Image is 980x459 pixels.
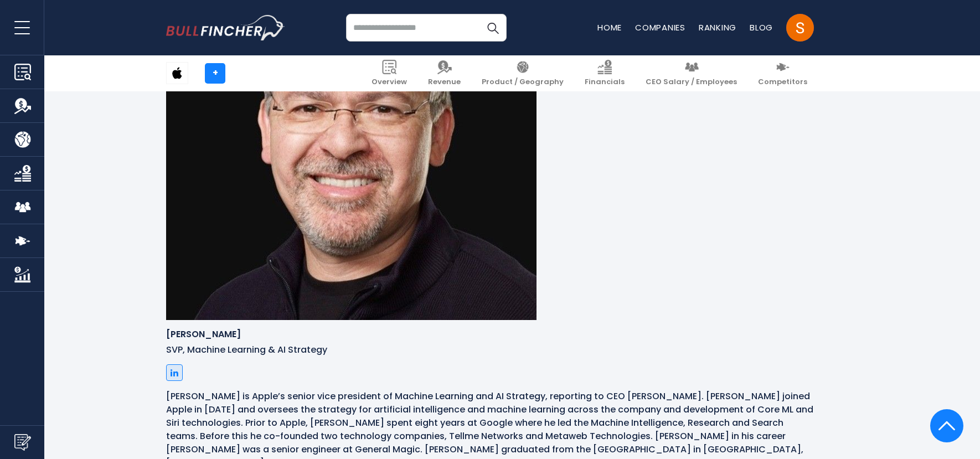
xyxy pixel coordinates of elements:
[639,55,744,91] a: CEO Salary / Employees
[428,78,461,87] span: Revenue
[646,78,737,87] span: CEO Salary / Employees
[166,329,814,339] h6: [PERSON_NAME]
[479,14,507,42] button: Search
[482,78,564,87] span: Product / Geography
[635,22,685,33] a: Companies
[421,55,467,91] a: Revenue
[167,63,188,84] img: AAPL logo
[166,15,285,40] a: Go to homepage
[597,22,622,33] a: Home
[578,55,631,91] a: Financials
[372,78,407,87] span: Overview
[758,78,807,87] span: Competitors
[166,15,285,40] img: bullfincher logo
[475,55,570,91] a: Product / Geography
[585,78,625,87] span: Financials
[751,55,814,91] a: Competitors
[365,55,414,91] a: Overview
[750,22,773,33] a: Blog
[699,22,736,33] a: Ranking
[205,63,225,84] a: +
[166,344,814,356] p: SVP, Machine Learning & AI Strategy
